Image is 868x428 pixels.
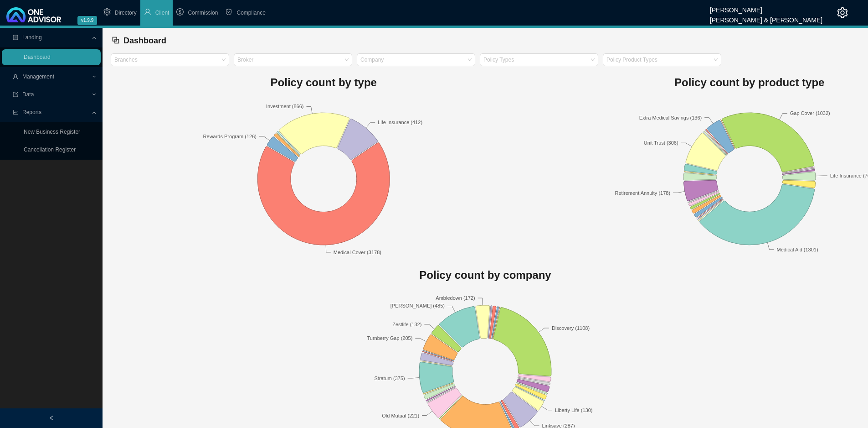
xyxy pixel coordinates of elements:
[155,10,169,16] span: Client
[22,34,42,41] span: Landing
[24,129,80,135] a: New Business Register
[374,376,405,381] text: Stratum (375)
[176,8,184,16] span: dollar
[24,54,51,60] a: Dashboard
[390,303,445,309] text: [PERSON_NAME] (485)
[639,115,702,120] text: Extra Medical Savings (136)
[115,10,137,16] span: Directory
[111,73,537,92] h1: Policy count by type
[123,36,166,45] span: Dashboard
[392,322,421,327] text: Zestlife (132)
[24,146,76,153] a: Cancellation Register
[203,134,257,139] text: Rewards Program (126)
[710,2,822,12] div: [PERSON_NAME]
[382,413,419,418] text: Old Mutual (221)
[225,8,232,16] span: safety
[837,7,848,18] span: setting
[615,190,670,196] text: Retirement Annuity (178)
[378,120,422,125] text: Life Insurance (412)
[266,104,304,110] text: Investment (866)
[22,91,34,98] span: Data
[13,92,18,97] span: import
[188,10,218,16] span: Commission
[790,111,830,116] text: Gap Cover (1032)
[555,407,593,413] text: Liberty Life (130)
[552,325,590,331] text: Discovery (1108)
[22,109,41,115] span: Reports
[13,35,18,40] span: profile
[643,140,678,146] text: Unit Trust (306)
[710,12,822,22] div: [PERSON_NAME] & [PERSON_NAME]
[6,7,61,22] img: 2df55531c6924b55f21c4cf5d4484680-logo-light.svg
[144,8,151,16] span: user
[367,336,412,341] text: Turnberry Gap (205)
[13,110,18,115] span: line-chart
[22,73,54,80] span: Management
[334,250,381,255] text: Medical Cover (3178)
[77,16,97,25] span: v1.9.9
[103,8,111,16] span: setting
[112,36,120,44] span: block
[49,415,54,421] span: left
[13,74,18,79] span: user
[776,247,818,252] text: Medical Aid (1301)
[436,295,475,301] text: Ambledown (172)
[236,10,265,16] span: Compliance
[111,266,860,284] h1: Policy count by company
